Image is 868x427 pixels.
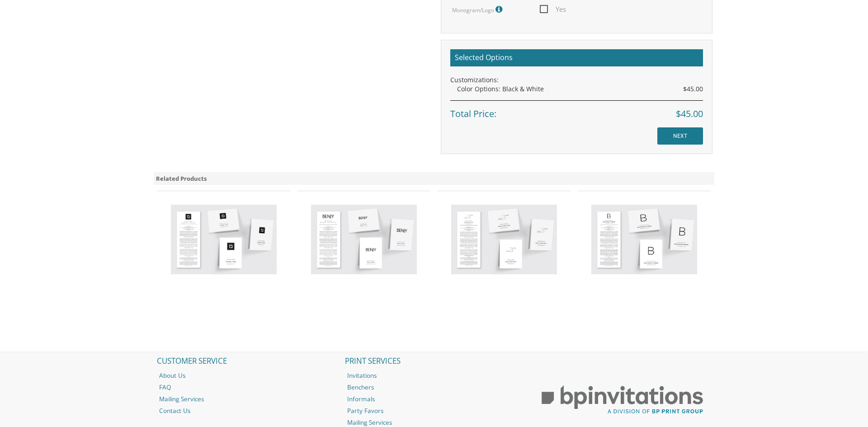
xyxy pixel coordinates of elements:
a: FAQ [152,381,340,393]
a: About Us [152,370,340,381]
img: BP Print Group [529,377,716,422]
div: Total Price: [450,100,703,121]
div: Related Products [154,172,714,185]
input: NEXT [657,127,703,145]
a: Informals [340,393,528,405]
h2: Selected Options [450,49,703,66]
a: Party Favors [340,405,528,417]
span: Yes [540,4,566,15]
span: $45.00 [676,108,703,121]
a: Contact Us [152,405,340,417]
a: Mailing Services [152,393,340,405]
img: Cardstock Bencher Style 12 [591,205,697,274]
label: Monogram/Logo [452,4,505,15]
img: Cardstock Bencher Style 4 [171,205,277,274]
a: Benchers [340,381,528,393]
img: Cardstock Bencher Style 11 [451,205,557,274]
div: Color Options: Black & White [457,84,703,94]
img: Cardstock Bencher Style 5 [311,205,417,274]
h2: PRINT SERVICES [340,352,528,370]
a: Invitations [340,370,528,381]
div: Customizations: [450,75,703,84]
span: $45.00 [683,84,703,94]
h2: CUSTOMER SERVICE [152,352,340,370]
